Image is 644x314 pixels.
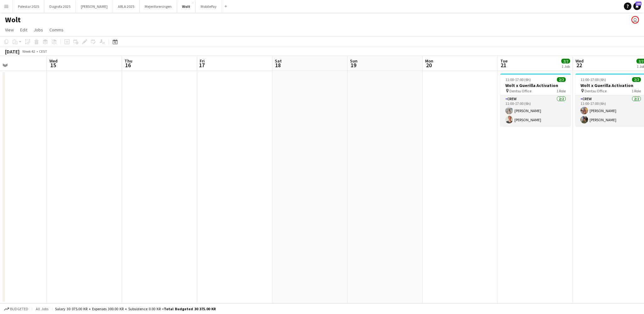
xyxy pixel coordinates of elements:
button: Budgeted [3,306,29,312]
span: 2/2 [632,77,641,82]
span: 17 [199,62,205,69]
span: Jobs [34,27,43,33]
button: Polestar 2025 [13,0,44,13]
span: 19 [349,62,358,69]
span: All jobs [35,306,50,311]
span: Sat [275,58,282,64]
a: Edit [18,26,30,34]
span: Comms [49,27,64,33]
span: Dentsu Office [509,89,531,93]
span: 11:00-17:00 (6h) [505,77,531,82]
span: Wed [49,58,58,64]
a: View [3,26,16,34]
div: Salary 30 075.00 KR + Expenses 300.00 KR + Subsistence 0.00 KR = [55,306,216,311]
app-job-card: 11:00-17:00 (6h)2/2Wolt x Guerilla Activation Dentsu Office1 RoleCrew2/211:00-17:00 (6h)[PERSON_N... [500,73,571,126]
span: Tue [500,58,508,64]
span: Wed [575,58,584,64]
span: Budgeted [10,307,28,311]
span: Week 42 [21,49,36,54]
app-user-avatar: Tatianna Tobiassen [631,16,639,24]
span: Thu [125,58,132,64]
a: 285 [633,3,641,10]
a: Comms [47,26,66,34]
button: MobilePay [196,0,222,13]
button: Wolt [177,0,196,13]
button: Mejeriforeningen [140,0,177,13]
button: Dagrofa 2025 [44,0,76,13]
h1: Wolt [5,15,21,24]
span: 1 Role [557,89,566,93]
span: 2/2 [561,59,570,63]
h3: Wolt x Guerilla Activation [500,83,571,88]
span: 1 Role [632,89,641,93]
span: Dentsu Office [585,89,607,93]
span: 20 [424,62,433,69]
span: 16 [124,62,132,69]
button: [PERSON_NAME] [76,0,113,13]
div: [DATE] [5,48,19,55]
span: Edit [20,27,27,33]
a: Jobs [31,26,46,34]
div: CEST [39,49,47,54]
span: Mon [425,58,433,64]
button: ARLA 2025 [113,0,140,13]
app-card-role: Crew2/211:00-17:00 (6h)[PERSON_NAME][PERSON_NAME] [500,95,571,126]
span: 21 [499,62,508,69]
span: 18 [274,62,282,69]
span: 2/2 [557,77,566,82]
span: 285 [636,2,641,6]
span: 15 [48,62,58,69]
span: Sun [350,58,358,64]
span: 11:00-17:00 (6h) [580,77,606,82]
span: Fri [200,58,205,64]
span: View [5,27,14,33]
span: 22 [575,62,584,69]
span: Total Budgeted 30 375.00 KR [164,306,216,311]
div: 1 Job [562,64,570,69]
